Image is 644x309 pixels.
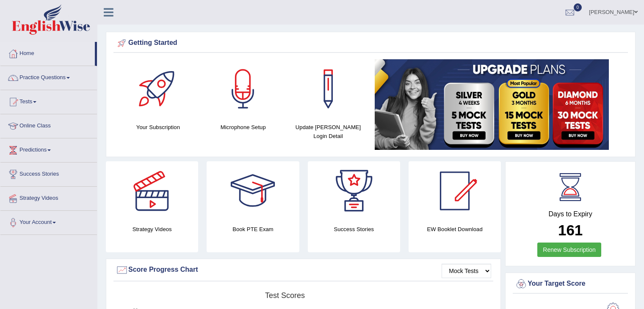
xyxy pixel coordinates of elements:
b: 161 [558,222,583,238]
div: Your Target Score [515,278,626,290]
a: Your Account [0,211,97,232]
tspan: Test scores [265,291,305,300]
h4: Book PTE Exam [207,225,299,234]
a: Renew Subscription [537,243,601,257]
a: Tests [0,90,97,111]
h4: Success Stories [308,225,400,234]
a: Success Stories [0,163,97,184]
h4: Your Subscription [120,123,196,132]
a: Strategy Videos [0,187,97,208]
a: Predictions [0,138,97,160]
h4: Strategy Videos [106,225,198,234]
img: small5.jpg [375,59,609,150]
h4: Days to Expiry [515,210,626,218]
h4: Microphone Setup [205,123,282,132]
span: 0 [574,3,582,11]
div: Getting Started [116,37,626,50]
a: Practice Questions [0,66,97,87]
div: Score Progress Chart [116,264,491,276]
h4: EW Booklet Download [409,225,501,234]
a: Online Class [0,114,97,135]
a: Home [0,42,95,63]
h4: Update [PERSON_NAME] Login Detail [290,123,367,141]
